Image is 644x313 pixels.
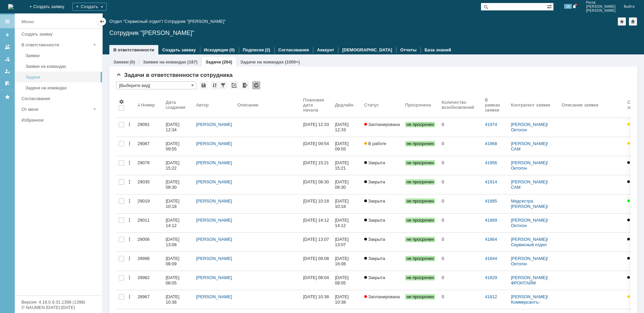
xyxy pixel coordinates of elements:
[204,47,228,52] a: Исходящие
[166,141,181,151] div: [DATE] 09:55
[439,271,482,290] a: 0
[511,102,550,107] div: Контрагент заявки
[200,81,208,89] div: Сохранить вид
[301,271,332,290] a: [DATE] 08:04
[364,141,386,146] span: В работе
[127,179,132,185] div: Действия
[194,92,235,118] th: Автор
[332,290,361,309] a: [DATE] 10:38
[21,305,95,310] div: © NAUMEN [DATE]-[DATE]
[364,179,385,184] span: Закрыта
[402,92,439,118] th: Просрочена
[25,75,98,80] div: Задачи
[127,122,132,127] div: Действия
[196,198,232,204] a: [PERSON_NAME]
[439,175,482,194] a: 0
[166,256,181,266] div: [DATE] 08:09
[405,198,435,204] span: не просрочен
[511,300,556,310] a: Коммерсантъ-[GEOGRAPHIC_DATA]
[301,290,332,309] a: [DATE] 10:38
[511,256,547,261] a: [PERSON_NAME]
[362,290,402,309] a: Запланирована
[135,214,163,232] a: 29011
[138,198,160,204] div: 29019
[442,218,480,223] div: 0
[163,214,194,232] a: [DATE] 14:12
[127,294,132,300] div: Действия
[166,198,181,209] div: [DATE] 10:18
[485,294,497,299] a: 41812
[166,294,181,305] div: [DATE] 10:38
[362,156,402,175] a: Закрыта
[138,237,160,242] div: 29006
[196,256,232,261] a: [PERSON_NAME]
[485,198,497,204] a: 41885
[564,4,572,9] span: 16
[511,275,547,280] a: [PERSON_NAME]
[332,214,361,232] a: [DATE] 14:12
[135,118,163,137] a: 29091
[332,233,361,252] a: [DATE] 13:07
[21,107,91,112] div: От меня
[442,100,474,110] div: Количество возобновлений
[163,118,194,137] a: [DATE] 12:34
[362,194,402,213] a: Закрыта
[113,59,128,64] a: Заявки
[335,102,353,107] div: Дедлайн
[335,294,350,305] div: [DATE] 10:38
[237,102,259,107] div: Описание
[162,47,196,52] a: Создать заявку
[442,198,480,204] div: 0
[362,214,402,232] a: Закрыта
[511,127,527,132] a: Октогон
[127,256,132,261] div: Действия
[586,1,616,5] span: Рогов
[511,223,527,228] a: Октогон
[442,256,480,261] div: 0
[141,102,155,107] div: Номер
[116,72,233,78] span: Задачи в ответственности сотрудника
[196,237,232,242] a: [PERSON_NAME]
[482,92,508,118] th: В рамках заявки
[23,83,101,93] a: Задачи на командах
[21,42,91,47] div: В ответственности
[196,218,232,223] a: [PERSON_NAME]
[163,156,194,175] a: [DATE] 15:22
[425,47,451,52] a: База знаний
[364,256,385,261] span: Закрыта
[402,252,439,271] a: не просрочен
[196,160,232,165] a: [PERSON_NAME]
[511,242,546,247] a: Сервисный отдел
[439,252,482,271] a: 0
[138,275,160,280] div: 28982
[511,256,556,267] div: /
[252,81,260,89] div: Обновлять список
[439,194,482,213] a: 0
[442,141,480,146] div: 0
[405,275,435,280] span: не просрочен
[511,275,556,286] div: /
[364,275,385,280] span: Закрыта
[166,218,181,228] div: [DATE] 14:12
[127,275,132,280] div: Действия
[402,290,439,309] a: не просрочен
[332,92,361,118] th: Дедлайн
[127,141,132,146] div: Действия
[113,47,154,52] a: В ответственности
[442,122,480,127] div: 0
[21,118,91,123] div: Избранное
[211,81,219,89] div: Сортировка...
[135,137,163,156] a: 29087
[138,122,160,127] div: 29091
[332,137,361,156] a: [DATE] 09:55
[485,275,497,280] a: 41829
[138,141,160,146] div: 29087
[127,218,132,223] div: Действия
[364,237,385,242] span: Закрыта
[511,141,556,152] div: /
[439,156,482,175] a: 0
[196,122,232,127] a: [PERSON_NAME]
[163,92,194,118] th: Дата создания
[627,100,644,110] div: Статус заявки
[485,218,497,223] a: 41869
